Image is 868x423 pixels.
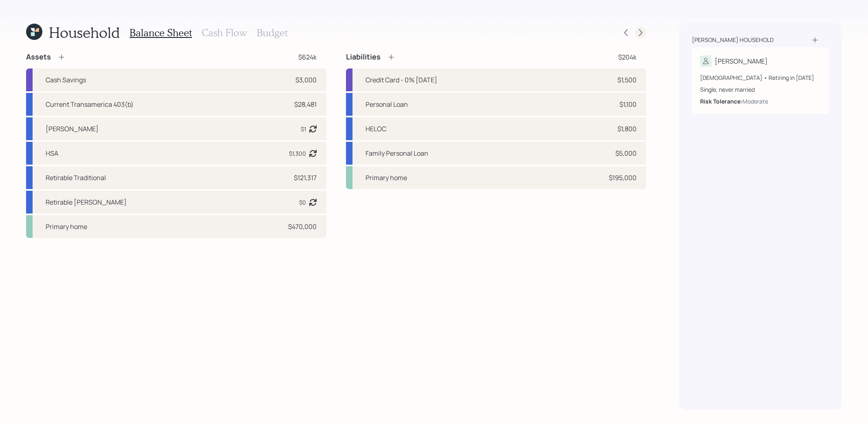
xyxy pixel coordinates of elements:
[615,148,637,158] div: $5,000
[366,148,428,158] div: Family Personal Loan
[346,53,381,62] h4: Liabilities
[301,125,306,133] div: $1
[294,99,317,109] div: $28,481
[298,52,317,62] div: $624k
[289,149,306,158] div: $1,300
[130,27,192,39] h3: Balance Sheet
[202,27,247,39] h3: Cash Flow
[295,75,317,85] div: $3,000
[46,124,99,134] div: [PERSON_NAME]
[299,198,306,207] div: $0
[46,173,106,183] div: Retirable Traditional
[617,75,637,85] div: $1,500
[692,36,773,44] div: [PERSON_NAME] household
[700,73,821,82] div: [DEMOGRAPHIC_DATA] • Retiring in [DATE]
[700,97,742,105] b: Risk Tolerance:
[366,99,408,109] div: Personal Loan
[46,75,86,85] div: Cash Savings
[742,97,768,106] div: Moderate
[366,173,407,183] div: Primary home
[46,148,58,158] div: HSA
[617,124,637,134] div: $1,800
[700,85,821,94] div: Single, never married
[609,173,637,183] div: $195,000
[46,197,127,207] div: Retirable [PERSON_NAME]
[619,99,637,109] div: $1,100
[715,56,768,66] div: [PERSON_NAME]
[366,124,386,134] div: HELOC
[46,99,134,109] div: Current Transamerica 403(b)
[288,222,317,231] div: $470,000
[618,52,637,62] div: $204k
[26,53,51,62] h4: Assets
[294,173,317,183] div: $121,317
[46,222,87,231] div: Primary home
[257,27,288,39] h3: Budget
[49,24,120,41] h1: Household
[366,75,437,85] div: Credit Card - 0% [DATE]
